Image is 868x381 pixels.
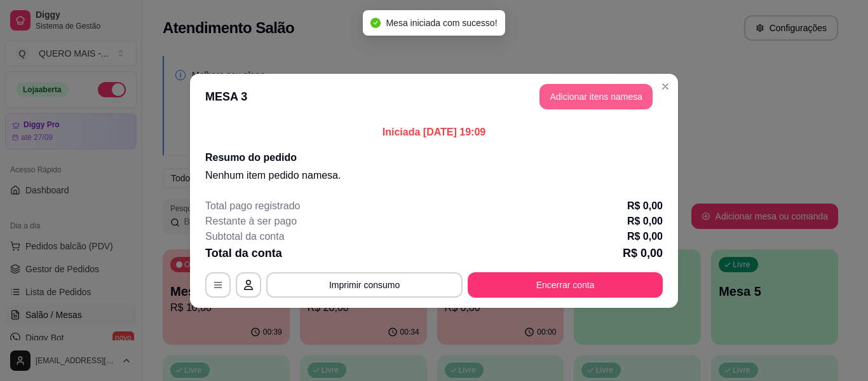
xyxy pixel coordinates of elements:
[205,214,297,229] p: Restante à ser pago
[655,76,675,97] button: Close
[205,125,663,140] p: Iniciada [DATE] 19:09
[627,198,663,214] p: R$ 0,00
[539,84,653,109] button: Adicionar itens namesa
[266,272,463,298] button: Imprimir consumo
[386,18,497,28] span: Mesa iniciada com sucesso!
[205,198,300,214] p: Total pago registrado
[205,244,282,262] p: Total da conta
[205,168,663,183] p: Nenhum item pedido na mesa .
[623,244,663,262] p: R$ 0,00
[627,214,663,229] p: R$ 0,00
[468,272,663,298] button: Encerrar conta
[190,74,678,120] header: MESA 3
[205,150,663,165] h2: Resumo do pedido
[205,229,285,244] p: Subtotal da conta
[370,18,381,28] span: check-circle
[627,229,663,244] p: R$ 0,00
